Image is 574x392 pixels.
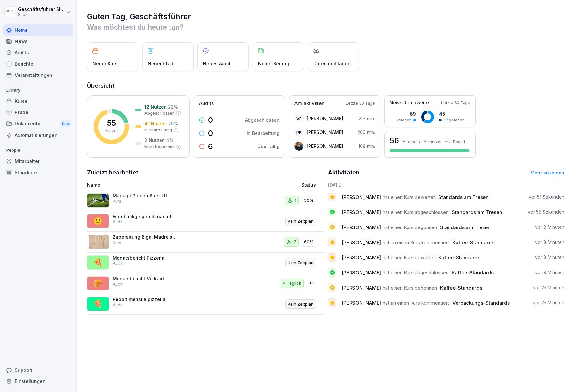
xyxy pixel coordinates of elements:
p: vor 9 Minuten [535,269,564,276]
p: Audit [113,302,123,308]
p: vor 51 Sekunden [529,194,564,200]
p: 41 Nutzer [144,120,166,127]
p: +1 [309,280,314,287]
p: 12 Nutzer [144,103,166,110]
a: Zubereitung Biga, Madre solida, madre liquidaKurs260% [87,232,324,253]
p: 6 [208,143,213,150]
span: hat einen Kurs bewertet [383,254,435,261]
h2: Aktivitäten [328,168,360,177]
p: [PERSON_NAME] [307,115,343,122]
span: [PERSON_NAME] [342,239,381,245]
span: [PERSON_NAME] [342,224,381,230]
div: News [3,36,73,47]
span: [PERSON_NAME] [342,209,381,215]
h1: Guten Tag, Geschäftsführer [87,12,564,22]
a: Kurse [3,95,73,107]
a: 🍕Report mensile pizzeriaAuditKein Zeitplan [87,294,324,315]
p: Audit [113,281,123,287]
p: 🍕 [93,298,103,310]
p: Mitarbeitende nutzen jetzt Bounti [402,139,465,144]
a: Home [3,24,73,36]
a: Einstellungen [3,376,73,387]
p: 0 [208,116,213,124]
p: In Bearbeitung [144,127,172,133]
p: 217 min. [359,115,375,122]
p: [PERSON_NAME] [307,143,343,149]
img: i4ui5288c8k9896awxn1tre9.png [87,193,109,208]
a: Automatisierungen [3,129,73,141]
img: n72xwrccg3abse2lkss7jd8w.png [294,142,303,151]
p: Überfällig [257,143,280,150]
p: Audit [113,261,123,266]
p: 55 [107,119,116,127]
p: Sironi [18,13,65,17]
p: 69 [396,111,416,117]
p: Monatsbericht Pizzeria [113,255,177,261]
p: vor 25 Minuten [533,284,564,291]
a: 🥐Monatsbericht VerkaufAuditTäglich+1 [87,273,324,294]
p: Audits [199,100,214,107]
a: Veranstaltungen [3,69,73,81]
p: Gelesen [396,117,412,123]
p: Datei hochladen [313,60,351,67]
p: Abgeschlossen [245,117,280,123]
h2: Zuletzt bearbeitet [87,168,324,177]
p: Kein Zeitplan [288,218,314,225]
p: 2 [294,239,296,245]
span: Verpackungs-Standards [452,300,510,306]
p: Täglich [287,280,301,287]
span: Standards am Tresen [452,209,502,215]
div: New [60,120,71,128]
p: 75 % [168,120,178,127]
a: 🍕Monatsbericht PizzeriaAuditKein Zeitplan [87,253,324,273]
p: 1 [295,197,296,204]
p: Nutzer [105,128,118,134]
p: vor 8 Minuten [535,239,564,245]
div: VF [294,114,303,123]
p: Manager*innen Kick Off [113,193,177,199]
a: DokumenteNew [3,118,73,130]
p: vor 8 Minuten [535,254,564,261]
p: Zubereitung Biga, Madre solida, madre liquida [113,234,177,240]
span: hat einen Kurs abgeschlossen [383,270,448,276]
span: hat einen Kurs abgeschlossen [383,209,448,215]
p: 🙂 [93,215,103,227]
p: Kurs [113,240,121,246]
p: 60% [304,239,314,245]
a: Standorte [3,167,73,178]
p: Nicht begonnen [144,144,175,150]
a: Mitarbeiter [3,156,73,167]
p: Ungelesen [444,117,465,123]
p: Feedbackgespräch nach 1. Monat [113,214,177,219]
span: Kaffee-Standards [440,285,482,291]
p: Name [87,182,234,188]
p: Audit [113,219,123,225]
p: Neues Audit [203,60,230,67]
h2: Übersicht [87,81,564,90]
h6: [DATE] [328,182,565,188]
p: In Bearbeitung [247,130,280,137]
p: Was möchtest du heute tun? [87,22,564,32]
span: Standards am Tresen [438,194,489,200]
a: Pfade [3,107,73,118]
p: Neuer Kurs [92,60,117,67]
span: Kaffee-Standards [438,254,480,261]
p: Library [3,85,73,95]
p: 22 % [168,103,178,110]
p: People [3,145,73,156]
span: hat einen Kurs begonnen [383,285,437,291]
div: Dokumente [3,118,73,130]
p: vor 55 Sekunden [528,209,564,215]
p: 0 [208,129,213,137]
div: PP [294,128,303,137]
p: Kein Zeitplan [288,301,314,307]
span: [PERSON_NAME] [342,300,381,306]
p: Kein Zeitplan [288,260,314,266]
span: [PERSON_NAME] [342,254,381,261]
p: Status [301,182,316,188]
